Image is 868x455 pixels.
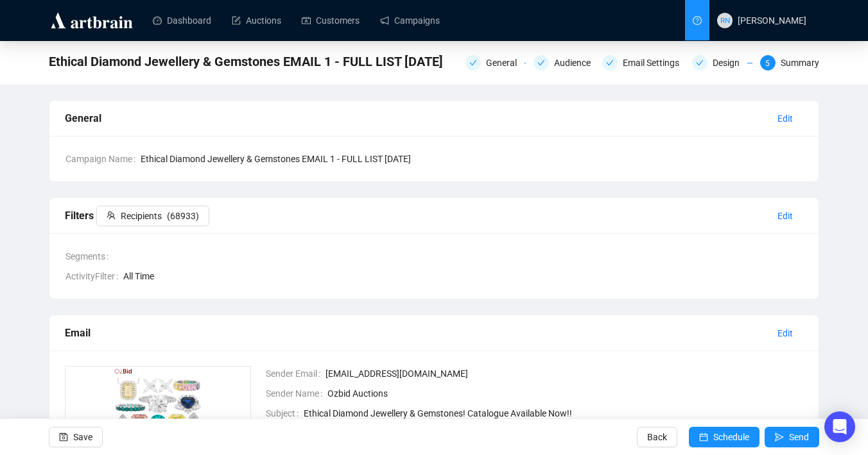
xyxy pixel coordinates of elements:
span: Campaign Name [65,152,141,166]
a: Dashboard [153,4,211,37]
div: Email Settings [602,55,684,70]
div: 5Summary [760,55,819,70]
button: Back [637,427,677,447]
span: ActivityFilter [65,269,123,283]
span: Schedule [713,419,749,455]
span: [PERSON_NAME] [738,15,806,26]
div: Email [65,325,767,341]
span: send [775,433,784,442]
span: check [696,59,704,67]
span: Filters [65,210,209,222]
span: Ozbid Auctions [327,386,804,401]
span: team [107,211,116,220]
span: check [606,59,614,67]
span: Subject [266,406,304,420]
span: Edit [777,112,793,126]
span: Ethical Diamond Jewellery & Gemstones! Catalogue Available Now!! [304,406,804,420]
div: Design [692,55,752,70]
span: check [469,59,477,67]
div: Audience [534,55,594,70]
div: General [486,55,525,70]
button: Save [49,427,103,447]
span: Segments [65,249,114,263]
div: Audience [554,55,598,70]
span: Sender Name [266,386,327,401]
span: Sender Email [266,367,325,381]
button: Edit [767,206,803,226]
button: Schedule [689,427,759,447]
span: Ethical Diamond Jewellery & Gemstones EMAIL 1 - FULL LIST [DATE] [141,152,803,166]
div: Summary [781,55,819,70]
button: Edit [767,323,803,343]
span: RN [720,14,730,26]
span: Edit [777,209,793,223]
div: Email Settings [623,55,687,70]
div: Design [713,55,747,70]
span: calendar [699,433,708,442]
span: All Time [123,269,803,283]
a: Auctions [232,4,281,37]
button: Recipients(68933) [96,206,209,226]
div: Open Intercom Messenger [824,411,855,442]
span: Edit [777,326,793,340]
span: ( 68933 ) [167,209,199,223]
div: General [65,110,767,126]
span: question-circle [693,16,702,25]
button: Edit [767,108,803,129]
span: 5 [765,59,770,68]
span: save [59,433,68,442]
span: Back [647,419,667,455]
span: Save [73,419,92,455]
img: logo [49,10,135,31]
div: General [465,55,526,70]
button: Send [765,427,819,447]
span: Send [789,419,809,455]
span: check [537,59,545,67]
span: Ethical Diamond Jewellery & Gemstones EMAIL 1 - FULL LIST 11.10.25 [49,51,443,72]
span: Recipients [121,209,162,223]
a: Campaigns [380,4,440,37]
a: Customers [302,4,360,37]
span: [EMAIL_ADDRESS][DOMAIN_NAME] [325,367,804,381]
